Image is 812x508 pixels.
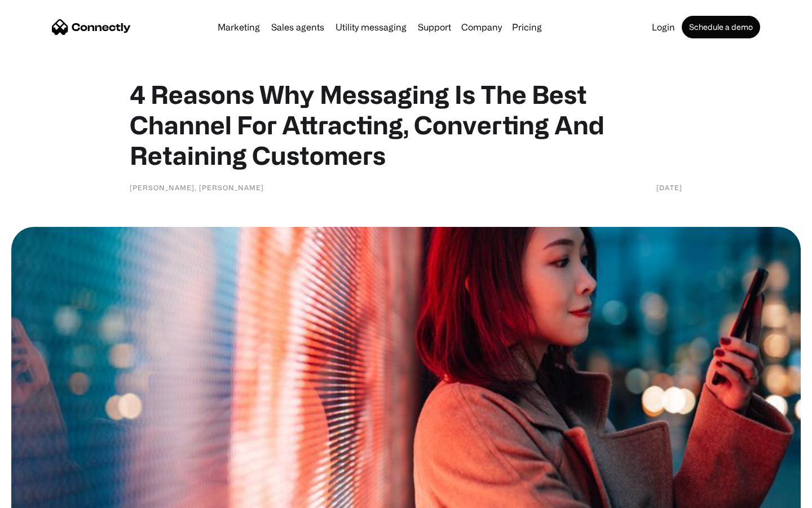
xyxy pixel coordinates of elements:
a: Login [647,23,679,32]
a: Marketing [213,23,264,32]
a: home [52,19,131,36]
div: [DATE] [656,182,682,193]
div: Company [458,19,505,35]
aside: Language selected: English [11,488,68,504]
a: Schedule a demo [682,16,760,38]
a: Utility messaging [331,23,411,32]
a: Pricing [507,23,546,32]
div: [PERSON_NAME], [PERSON_NAME] [130,182,264,193]
ul: Language list [23,488,68,504]
h1: 4 Reasons Why Messaging Is The Best Channel For Attracting, Converting And Retaining Customers [130,79,682,170]
a: Support [413,23,456,32]
div: Company [461,19,502,35]
a: Sales agents [267,23,329,32]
